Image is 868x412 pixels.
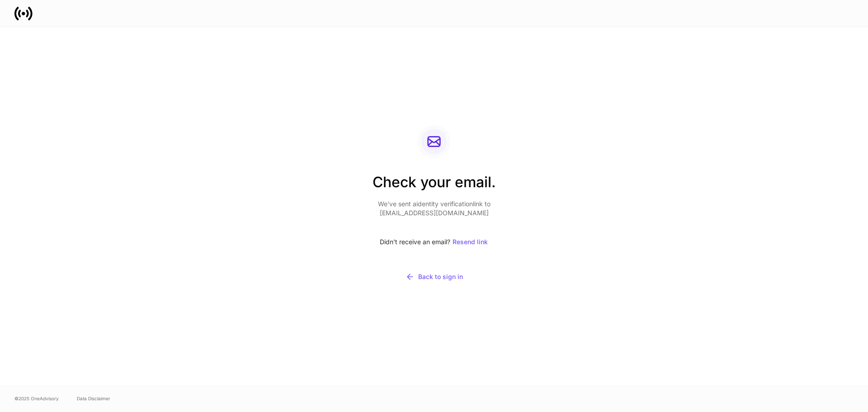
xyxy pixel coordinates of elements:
[406,272,463,281] div: Back to sign in
[453,239,488,245] div: Resend link
[373,199,496,218] p: We’ve sent a identity verification link to [EMAIL_ADDRESS][DOMAIN_NAME]
[373,172,496,199] h2: Check your email.
[373,232,496,252] div: Didn’t receive an email?
[452,232,488,252] button: Resend link
[77,395,110,402] a: Data Disclaimer
[373,266,496,287] button: Back to sign in
[14,395,59,402] span: © 2025 OneAdvisory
